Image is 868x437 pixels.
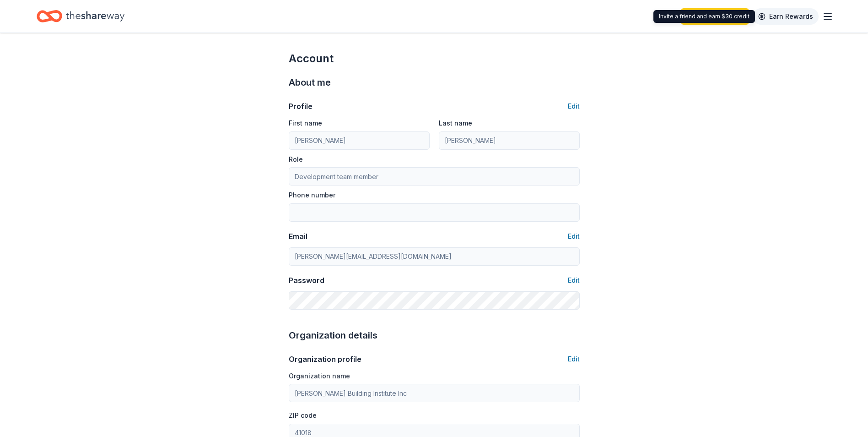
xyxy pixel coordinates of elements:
div: Email [289,231,307,242]
a: Earn Rewards [753,8,819,25]
label: Role [289,155,303,164]
label: Last name [439,119,472,128]
div: About me [289,75,580,90]
label: Phone number [289,191,335,200]
a: Home [37,5,124,27]
label: Organization name [289,371,350,381]
button: Edit [568,354,580,365]
div: Password [289,275,324,286]
label: ZIP code [289,411,317,420]
div: Organization details [289,328,580,343]
button: Edit [568,275,580,286]
div: Invite a friend and earn $30 credit [653,10,755,23]
label: First name [289,119,322,128]
div: Account [289,51,580,66]
div: Profile [289,101,313,112]
a: Start free trial [681,8,749,25]
div: Organization profile [289,354,361,365]
button: Edit [568,101,580,112]
button: Edit [568,231,580,242]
